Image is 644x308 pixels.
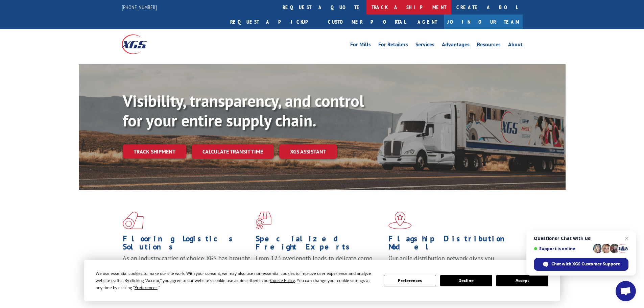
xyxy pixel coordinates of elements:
div: Open chat [616,281,636,301]
div: Cookie Consent Prompt [84,260,560,301]
a: Services [415,42,434,49]
a: Advantages [442,42,470,49]
a: For Mills [350,42,371,49]
img: xgs-icon-total-supply-chain-intelligence-red [123,212,144,229]
a: Track shipment [123,144,186,159]
span: Close chat [623,234,631,242]
a: About [508,42,523,49]
b: Visibility, transparency, and control for your entire supply chain. [123,90,364,131]
span: Preferences [135,285,158,290]
a: For Retailers [378,42,408,49]
h1: Flooring Logistics Solutions [123,235,251,254]
span: Chat with XGS Customer Support [551,261,620,267]
span: Our agile distribution network gives you nationwide inventory management on demand. [388,254,513,270]
a: Agent [411,15,444,29]
a: Join Our Team [444,15,523,29]
span: As an industry carrier of choice, XGS has brought innovation and dedication to flooring logistics... [123,254,250,278]
div: We use essential cookies to make our site work. With your consent, we may also use non-essential ... [96,270,376,291]
span: Support is online [534,246,591,251]
a: Calculate transit time [192,144,274,159]
h1: Flagship Distribution Model [388,235,516,254]
img: xgs-icon-flagship-distribution-model-red [388,212,412,229]
button: Preferences [384,275,436,286]
a: XGS ASSISTANT [279,144,337,159]
button: Decline [440,275,492,286]
div: Chat with XGS Customer Support [534,258,628,271]
span: Cookie Policy [270,278,295,283]
h1: Specialized Freight Experts [256,235,383,254]
a: Request a pickup [225,15,323,29]
button: Accept [496,275,548,286]
a: [PHONE_NUMBER] [122,4,157,10]
a: Resources [477,42,501,49]
p: From 123 overlength loads to delicate cargo, our experienced staff knows the best way to move you... [256,254,383,284]
span: Questions? Chat with us! [534,236,628,241]
img: xgs-icon-focused-on-flooring-red [256,212,271,229]
a: Customer Portal [323,15,411,29]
